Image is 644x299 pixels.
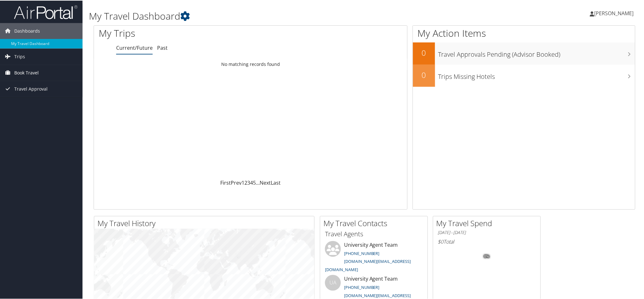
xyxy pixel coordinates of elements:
a: 1 [242,179,245,186]
a: [PERSON_NAME] [590,3,640,22]
h1: My Travel Dashboard [89,9,456,22]
a: 5 [253,179,256,186]
h2: My Travel Spend [436,217,541,228]
td: No matching records found [94,58,407,69]
div: UA [325,274,341,290]
a: 0Travel Approvals Pending (Advisor Booked) [413,42,635,64]
h1: My Action Items [413,26,635,39]
a: Next [260,179,271,186]
a: 0Trips Missing Hotels [413,64,635,86]
a: Current/Future [116,44,153,51]
a: Past [157,44,168,51]
h2: 0 [413,69,435,80]
span: Travel Approval [14,80,48,96]
li: University Agent Team [322,240,426,274]
h3: Trips Missing Hotels [438,68,635,80]
span: $0 [438,238,444,245]
span: Trips [14,48,25,64]
h3: Travel Agents [325,229,423,238]
h6: Total [438,238,536,245]
span: Dashboards [14,22,40,38]
a: Last [271,179,281,186]
span: [PERSON_NAME] [594,9,634,16]
tspan: 0% [484,254,489,258]
a: 2 [245,179,248,186]
a: 3 [248,179,250,186]
a: 4 [250,179,253,186]
h2: My Travel Contacts [323,217,428,228]
h2: 0 [413,47,435,58]
a: [PHONE_NUMBER] [344,284,380,289]
a: [DOMAIN_NAME][EMAIL_ADDRESS][DOMAIN_NAME] [325,258,411,272]
img: airportal-logo.png [14,4,77,19]
h3: Travel Approvals Pending (Advisor Booked) [438,46,635,58]
h1: My Trips [99,26,272,39]
h6: [DATE] - [DATE] [438,229,536,235]
a: [PHONE_NUMBER] [344,250,380,256]
span: … [256,179,260,186]
span: Book Travel [14,64,39,80]
h2: My Travel History [97,217,314,228]
a: Prev [231,179,242,186]
a: First [221,179,231,186]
